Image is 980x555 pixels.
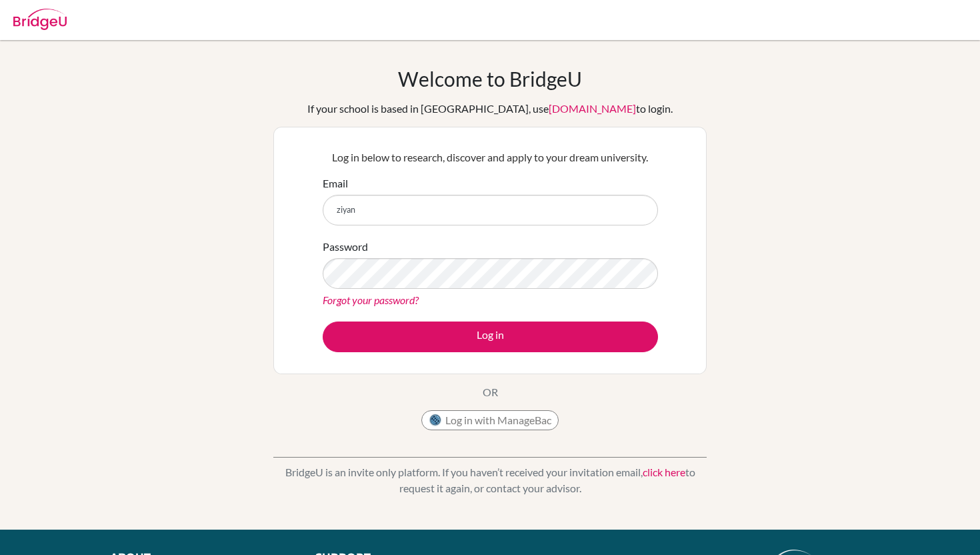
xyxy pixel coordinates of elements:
[323,294,419,306] a: Forgot your password?
[273,464,707,496] p: BridgeU is an invite only platform. If you haven’t received your invitation email, to request it ...
[483,384,498,400] p: OR
[307,101,673,117] div: If your school is based in [GEOGRAPHIC_DATA], use to login.
[643,466,685,478] a: click here
[323,239,368,255] label: Password
[323,149,658,165] p: Log in below to research, discover and apply to your dream university.
[323,175,348,191] label: Email
[13,9,67,30] img: Bridge-U
[323,322,658,352] button: Log in
[549,102,636,115] a: [DOMAIN_NAME]
[421,410,559,430] button: Log in with ManageBac
[398,67,582,91] h1: Welcome to BridgeU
